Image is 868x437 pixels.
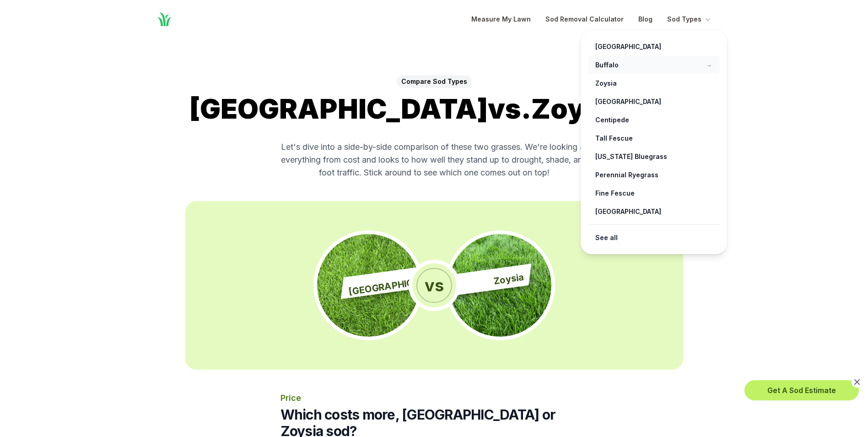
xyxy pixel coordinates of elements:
[471,14,531,25] a: Measure My Lawn
[588,56,720,74] a: Buffalo→
[493,271,524,288] span: Zoysia
[667,14,712,25] button: Sod Types
[588,184,720,202] a: Fine Fescue
[449,234,551,337] img: Close up photo of Zoysia sod
[189,92,679,125] span: [GEOGRAPHIC_DATA] vs. Zoysia Sod
[588,202,720,221] a: [GEOGRAPHIC_DATA]
[588,38,720,56] a: [GEOGRAPHIC_DATA]
[545,14,624,25] a: Sod Removal Calculator
[638,14,652,25] a: Blog
[706,60,712,71] span: →
[280,141,588,179] p: Let's dive into a side-by-side comparison of these two grasses. We're looking at everything from ...
[744,380,859,400] button: Get A Sod Estimate
[588,147,720,166] a: [US_STATE] Bluegrass
[588,229,720,247] a: See all
[588,166,720,184] a: Perennial Ryegrass
[317,234,420,337] img: Close up photo of Bahia sod
[416,268,452,303] span: vs
[588,93,720,111] a: [GEOGRAPHIC_DATA]
[588,129,720,147] a: Tall Fescue
[348,272,447,298] span: [GEOGRAPHIC_DATA]
[588,74,720,93] a: Zoysia
[397,75,472,88] span: Compare Sod Types
[588,111,720,129] a: Centipede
